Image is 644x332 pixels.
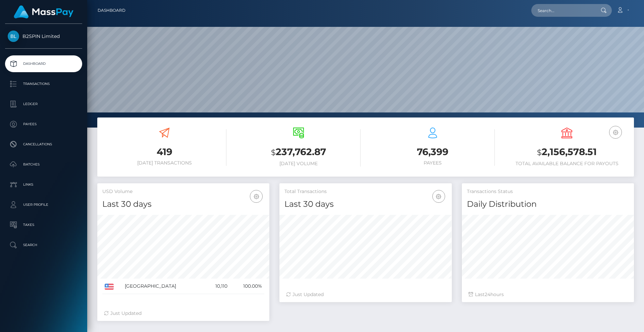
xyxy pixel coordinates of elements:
[8,139,79,149] p: Cancellations
[102,145,226,158] h3: 419
[284,188,446,195] h5: Total Transactions
[8,99,79,109] p: Ledger
[5,217,82,233] a: Taxes
[205,279,230,294] td: 10,110
[5,237,82,253] a: Search
[230,279,264,294] td: 100.00%
[505,145,629,159] h3: 2,156,578.51
[271,148,276,157] small: $
[371,160,495,166] h6: Payees
[5,33,82,39] span: B2SPIN Limited
[8,31,19,42] img: B2SPIN Limited
[537,148,542,157] small: $
[236,161,361,167] h6: [DATE] Volume
[8,180,79,190] p: Links
[8,159,79,170] p: Batches
[5,55,82,72] a: Dashboard
[371,145,495,158] h3: 76,399
[485,291,490,297] span: 24
[8,220,79,230] p: Taxes
[8,240,79,250] p: Search
[5,116,82,133] a: Payees
[5,156,82,173] a: Batches
[236,145,361,159] h3: 237,762.87
[467,198,629,210] h4: Daily Distribution
[5,196,82,213] a: User Profile
[122,279,205,294] td: [GEOGRAPHIC_DATA]
[14,5,73,18] img: MassPay Logo
[102,198,264,210] h4: Last 30 days
[8,79,79,89] p: Transactions
[98,3,125,17] a: Dashboard
[284,198,446,210] h4: Last 30 days
[5,136,82,153] a: Cancellations
[469,291,627,298] div: Last hours
[102,160,226,166] h6: [DATE] Transactions
[5,176,82,193] a: Links
[467,188,629,195] h5: Transactions Status
[102,188,264,195] h5: USD Volume
[104,310,263,317] div: Just Updated
[8,119,79,129] p: Payees
[531,4,594,17] input: Search...
[8,59,79,69] p: Dashboard
[5,76,82,92] a: Transactions
[286,291,445,298] div: Just Updated
[8,200,79,210] p: User Profile
[505,161,629,167] h6: Total Available Balance for Payouts
[105,284,114,290] img: US.png
[5,96,82,112] a: Ledger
